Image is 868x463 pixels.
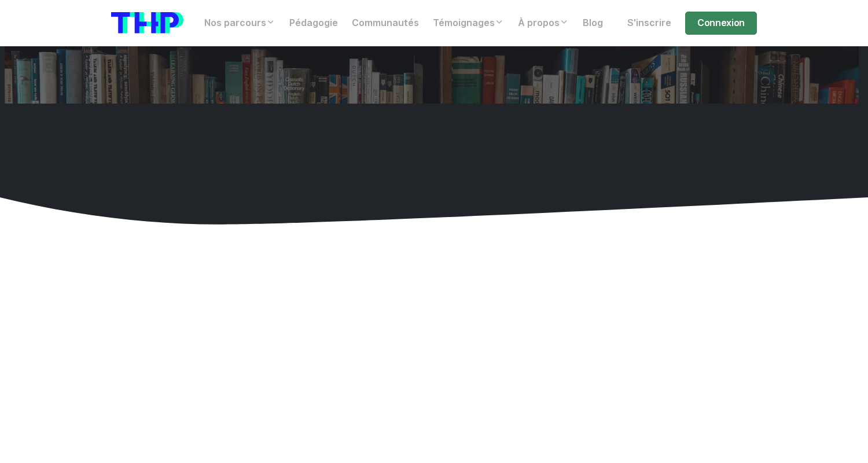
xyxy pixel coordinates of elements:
[111,12,183,34] img: logo
[620,12,678,35] a: S'inscrire
[345,12,426,35] a: Communautés
[282,12,345,35] a: Pédagogie
[197,12,282,35] a: Nos parcours
[576,12,610,35] a: Blog
[426,12,511,35] a: Témoignages
[511,12,576,35] a: À propos
[685,12,757,35] a: Connexion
